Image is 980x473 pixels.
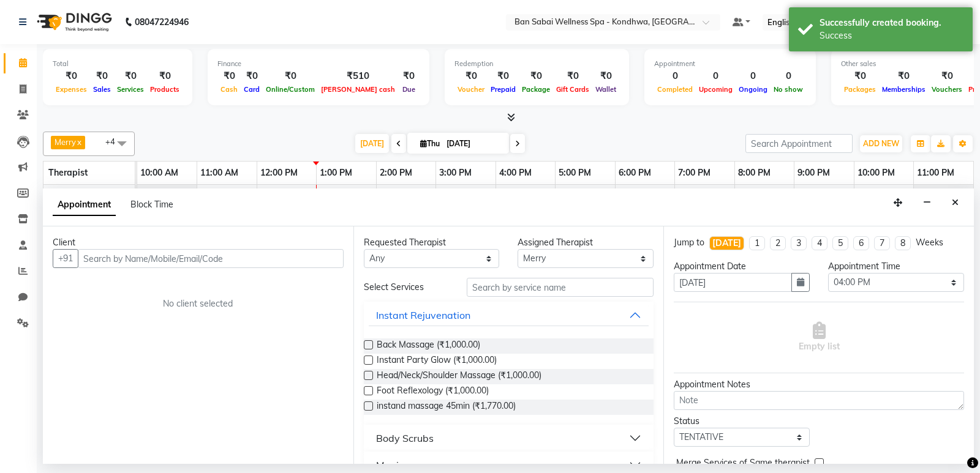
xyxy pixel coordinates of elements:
[736,69,771,83] div: 0
[217,59,420,69] div: Finance
[771,85,806,94] span: No show
[676,456,810,472] span: Merge Services of Same therapist
[914,164,957,182] a: 11:00 PM
[820,17,963,29] div: Successfully created booking.
[654,85,696,94] span: Completed
[519,85,553,94] span: Package
[929,85,965,94] span: Vouchers
[217,69,241,83] div: ₹0
[355,281,458,294] div: Select Services
[946,193,964,212] button: Close
[147,85,183,94] span: Products
[53,85,90,94] span: Expenses
[55,137,76,147] span: Merry
[863,139,899,148] span: ADD NEW
[812,236,827,250] li: 4
[454,69,488,83] div: ₹0
[82,297,314,310] div: No client selected
[105,136,124,146] span: +4
[616,164,654,182] a: 6:00 PM
[496,164,535,182] a: 4:00 PM
[770,236,786,250] li: 2
[929,69,965,83] div: ₹0
[217,85,241,94] span: Cash
[377,338,480,354] span: Back Massage (₹1,000.00)
[377,354,497,369] span: Instant Party Glow (₹1,000.00)
[828,260,964,273] div: Appointment Time
[879,69,929,83] div: ₹0
[114,69,147,83] div: ₹0
[135,5,189,39] b: 08047224946
[377,400,516,415] span: instand massage 45min (₹1,770.00)
[895,236,911,250] li: 8
[592,69,619,83] div: ₹0
[553,69,592,83] div: ₹0
[674,260,810,273] div: Appointment Date
[90,69,114,83] div: ₹0
[130,199,173,210] span: Block Time
[696,85,736,94] span: Upcoming
[832,236,848,250] li: 5
[820,29,963,42] div: Success
[745,134,853,153] input: Search Appointment
[53,249,78,268] button: +91
[674,236,704,249] div: Jump to
[436,164,475,182] a: 3:00 PM
[696,69,736,83] div: 0
[853,236,869,250] li: 6
[488,85,519,94] span: Prepaid
[592,85,619,94] span: Wallet
[488,69,519,83] div: ₹0
[377,384,489,400] span: Foot Reflexology (₹1,000.00)
[454,85,488,94] span: Voucher
[674,415,810,428] div: Status
[794,164,833,182] a: 9:00 PM
[376,431,434,445] div: Body Scrubs
[454,59,619,69] div: Redemption
[78,249,344,268] input: Search by Name/Mobile/Email/Code
[771,69,806,83] div: 0
[369,304,649,326] button: Instant Rejuvenation
[736,85,771,94] span: Ongoing
[916,236,943,249] div: Weeks
[369,427,649,449] button: Body Scrubs
[53,236,344,249] div: Client
[860,135,902,152] button: ADD NEW
[263,85,318,94] span: Online/Custom
[377,369,541,384] span: Head/Neck/Shoulder Massage (₹1,000.00)
[553,85,592,94] span: Gift Cards
[197,164,241,182] a: 11:00 AM
[654,59,806,69] div: Appointment
[674,378,964,391] div: Appointment Notes
[799,322,840,353] span: Empty list
[675,164,714,182] a: 7:00 PM
[417,139,443,148] span: Thu
[318,69,398,83] div: ₹510
[735,164,774,182] a: 8:00 PM
[712,237,741,250] div: [DATE]
[53,69,90,83] div: ₹0
[467,278,654,297] input: Search by service name
[257,164,301,182] a: 12:00 PM
[443,135,504,153] input: 2025-09-04
[48,167,88,178] span: Therapist
[114,85,147,94] span: Services
[76,137,81,147] a: x
[841,85,879,94] span: Packages
[364,236,500,249] div: Requested Therapist
[874,236,890,250] li: 7
[854,164,898,182] a: 10:00 PM
[399,85,418,94] span: Due
[556,164,594,182] a: 5:00 PM
[90,85,114,94] span: Sales
[791,236,807,250] li: 3
[317,164,355,182] a: 1:00 PM
[398,69,420,83] div: ₹0
[749,236,765,250] li: 1
[879,85,929,94] span: Memberships
[241,85,263,94] span: Card
[318,85,398,94] span: [PERSON_NAME] cash
[376,308,470,322] div: Instant Rejuvenation
[518,236,654,249] div: Assigned Therapist
[53,194,116,216] span: Appointment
